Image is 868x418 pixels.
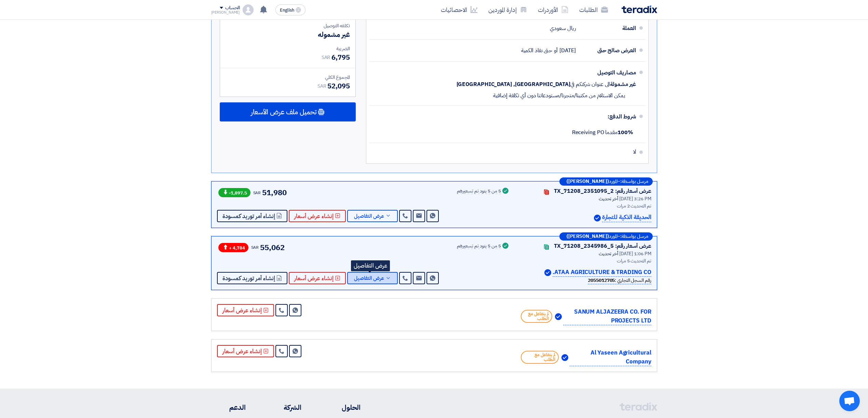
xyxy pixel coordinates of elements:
div: الضريبة [226,45,350,52]
span: [DATE] 3:26 PM [619,195,651,202]
b: ([PERSON_NAME]) [567,234,609,239]
div: 5 من 5 بنود تم تسعيرهم [457,189,501,194]
li: الدعم [211,402,246,413]
span: أخر تحديث [599,195,618,202]
div: شروط الدفع: [380,109,636,125]
span: English [280,8,294,13]
span: المورد [609,234,618,239]
span: مرسل بواسطة: [620,234,648,239]
span: مقدما Receiving PO [572,128,633,136]
b: ([PERSON_NAME]) [567,179,609,184]
a: إدارة الموردين [483,2,532,18]
span: -1,897.5 [218,188,250,197]
button: إنشاء عرض أسعار [217,345,274,357]
span: مرسل بواسطة: [620,179,648,184]
span: يمكن الاستلام من مكتبنا/متجرنا/مستودعاتنا دون أي تكلفة إضافية [493,92,625,99]
span: 52,095 [327,81,350,91]
span: غير مشموله [318,29,350,40]
span: لم يتفاعل مع الطلب [521,310,553,323]
div: عرض أسعار رقم: TX_71208_2345986_5 [554,242,651,250]
div: عرض أسعار رقم: TX_71208_2351095_2 [554,187,651,195]
b: 2055012705 [588,277,615,284]
div: العملة [581,20,636,37]
span: إنشاء عرض أسعار [294,214,334,219]
span: أو [554,47,558,54]
span: حتى نفاذ الكمية [521,47,553,54]
span: [DATE] [559,47,575,54]
img: Teradix logo [622,5,657,13]
span: 6,795 [331,52,350,62]
span: لم يتفاعل مع الطلب [521,351,559,364]
p: الحديقة الذكية للتجارة [602,213,651,222]
li: الشركة [266,402,301,413]
span: SAR [251,244,259,250]
button: عرض التفاصيل [347,272,398,284]
strong: 100% [618,128,633,136]
div: تم التحديث 2 مرات [518,202,651,210]
a: الاحصائيات [435,2,483,18]
span: إنشاء أمر توريد كمسودة [222,214,275,219]
div: الحساب [225,5,240,11]
span: لا [633,148,636,155]
div: المجموع الكلي [226,74,350,81]
a: Open chat [839,391,860,411]
span: المورد [609,179,618,184]
p: Al Yaseen Agricultural Company [570,348,651,366]
span: + 4,784 [218,243,248,252]
img: Verified Account [555,313,562,320]
span: تحميل ملف عرض الأسعار [251,109,316,115]
span: الى عنوان شركتكم في [570,81,610,88]
span: 51,980 [262,187,286,198]
div: [PERSON_NAME] [211,11,240,14]
div: العرض صالح حتى [581,42,636,59]
li: الحلول [322,402,361,413]
img: Verified Account [594,215,601,221]
span: [DATE] 1:06 PM [619,250,651,257]
button: عرض التفاصيل [347,210,398,222]
p: SANUM ALJAZEERA CO. FOR PROJECTS LTD [563,307,651,325]
div: تكلفه التوصيل [226,22,350,29]
div: – [559,232,653,241]
span: عرض التفاصيل [354,214,384,219]
button: إنشاء عرض أسعار [289,272,346,284]
a: الأوردرات [532,2,574,18]
span: إنشاء عرض أسعار [294,276,334,281]
img: Verified Account [561,354,568,361]
div: مصاريف التوصيل [581,64,636,81]
span: 55,062 [260,242,284,253]
div: 5 من 5 بنود تم تسعيرهم [457,244,501,249]
div: ريال سعودي [550,22,575,35]
span: أخر تحديث [599,250,618,257]
button: English [275,4,306,15]
div: رقم السجل التجاري : [588,277,651,284]
div: عرض التفاصيل [351,260,390,271]
img: Verified Account [544,269,551,276]
img: profile_test.png [243,4,254,15]
div: تم التحديث 5 مرات [518,257,651,264]
p: ATAA AGRICULTURE & TRADING CO. [553,268,651,277]
span: SAR [322,54,330,61]
span: [GEOGRAPHIC_DATA], [GEOGRAPHIC_DATA] [457,81,570,88]
span: غير مشمولة [610,81,636,88]
div: – [559,177,653,186]
button: إنشاء أمر توريد كمسودة [217,210,287,222]
span: SAR [317,83,326,90]
span: SAR [253,190,261,196]
span: إنشاء أمر توريد كمسودة [222,276,275,281]
span: عرض التفاصيل [354,276,384,281]
a: الطلبات [574,2,613,18]
button: إنشاء عرض أسعار [217,304,274,316]
button: إنشاء عرض أسعار [289,210,346,222]
button: إنشاء أمر توريد كمسودة [217,272,287,284]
